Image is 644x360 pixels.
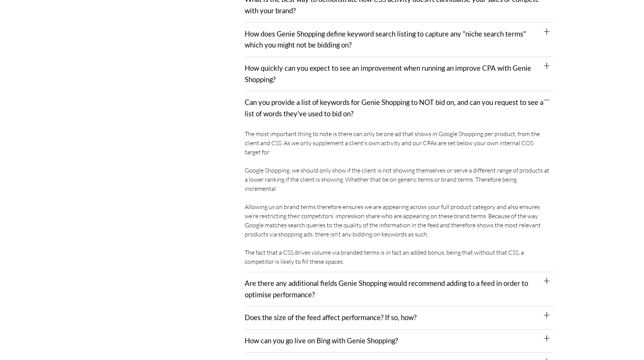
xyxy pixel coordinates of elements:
div: Are there any additional fields Genie Shopping would recommend adding to a feed in order to optim... [245,272,554,306]
img: logo_orange.svg [12,12,18,18]
div: How does Genie Shopping define keyword search listing to capture any "niche search terms" which y... [245,23,554,57]
a: Are there any additional fields Genie Shopping would recommend adding to a feed in order to optim... [245,279,528,299]
div: Keywords by Traffic [84,45,128,50]
img: tab_keywords_by_traffic_grey.svg [76,44,82,50]
div: How quickly can you expect to see an improvement when running an improve CPA with Genie Shopping? [245,57,554,91]
img: website_grey.svg [12,20,18,26]
a: Does the size of the feed affect performance? If so, how? [245,313,416,322]
div: Domain: [DOMAIN_NAME] [20,20,84,26]
div: How can you go live on Bing with Genie Shopping? [245,330,554,353]
a: How quickly can you expect to see an improvement when running an improve CPA with Genie Shopping? [245,64,531,84]
a: How can you go live on Bing with Genie Shopping? [245,336,398,345]
div: Domain Overview [29,45,68,50]
a: Can you provide a list of keywords for Genie Shopping to NOT bid on, and can you request to see a... [245,98,543,118]
a: How does Genie Shopping define keyword search listing to capture any "niche search terms" which y... [245,30,526,49]
div: Can you provide a list of keywords for Genie Shopping to NOT bid on, and can you request to see a... [245,91,554,125]
div: Can you provide a list of keywords for Genie Shopping to NOT bid on, and can you request to see a... [245,125,554,272]
div: v 4.0.25 [21,12,37,18]
img: tab_domain_overview_orange.svg [21,44,27,50]
div: Does the size of the feed affect performance? If so, how? [245,306,554,330]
